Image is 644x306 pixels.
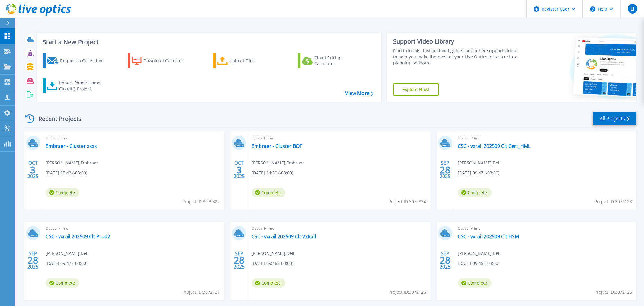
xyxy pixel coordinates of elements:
span: [DATE] 09:47 (-03:00) [46,260,87,267]
div: SEP 2025 [439,249,451,271]
a: CSC - vxrail 202509 Clt HSM [458,233,519,239]
a: CSC - vxrail 202509 Clt VxRail [252,233,316,239]
span: Optical Prime [46,135,221,142]
span: Project ID: 3072125 [594,289,632,295]
div: Upload Files [229,55,278,67]
span: [PERSON_NAME] , Embraer [46,160,98,166]
span: [PERSON_NAME] , Dell [458,160,501,166]
span: 3 [236,167,242,172]
span: Complete [458,278,492,288]
span: 28 [234,258,245,263]
span: Complete [46,278,79,288]
span: Project ID: 3072126 [389,289,426,295]
div: Recent Projects [23,111,90,126]
span: [PERSON_NAME] , Dell [458,250,501,257]
span: Project ID: 3079334 [389,198,426,205]
span: 3 [30,167,36,172]
span: [DATE] 15:43 (-03:00) [46,170,87,176]
a: Cloud Pricing Calculator [298,53,365,68]
a: CSC - vxrail 202509 Clt Prod2 [46,233,110,239]
span: [DATE] 14:50 (-03:00) [252,170,293,176]
a: Embraer - Cluster BOT [252,143,302,149]
a: Request a Collection [43,53,110,68]
a: Explore Now! [393,83,439,96]
a: Download Collector [128,53,195,68]
span: Project ID: 3079382 [182,198,220,205]
span: [PERSON_NAME] , Dell [252,250,294,257]
div: Cloud Pricing Calculator [314,55,363,67]
div: Find tutorials, instructional guides and other support videos to help you make the most of your L... [393,48,521,66]
div: Import Phone Home CloudIQ Project [59,80,106,92]
div: OCT 2025 [27,159,39,181]
span: Optical Prime [46,225,221,232]
span: 28 [27,258,38,263]
span: Complete [252,188,285,197]
div: Download Collector [143,55,192,67]
span: [PERSON_NAME] , Embraer [252,160,304,166]
span: LI [630,6,634,11]
span: Optical Prime [252,135,427,142]
div: SEP 2025 [439,159,451,181]
span: 28 [440,167,450,172]
span: [DATE] 09:45 (-03:00) [458,260,499,267]
h3: Start a New Project [43,39,373,45]
div: Request a Collection [60,55,108,67]
span: Complete [458,188,492,197]
a: All Projects [593,112,636,125]
a: View More [345,90,373,96]
span: Optical Prime [252,225,427,232]
a: Embraer - Cluster xxxx [46,143,97,149]
span: [DATE] 09:46 (-03:00) [252,260,293,267]
a: CSC - vxrail 202509 Clt Cert_HML [458,143,530,149]
span: Project ID: 3072127 [182,289,220,295]
div: Support Video Library [393,37,521,45]
div: SEP 2025 [27,249,39,271]
span: [PERSON_NAME] , Dell [46,250,88,257]
span: Project ID: 3072128 [594,198,632,205]
span: Optical Prime [458,225,633,232]
span: Optical Prime [458,135,633,142]
div: OCT 2025 [233,159,245,181]
span: [DATE] 09:47 (-03:00) [458,170,499,176]
span: Complete [252,278,285,288]
div: SEP 2025 [233,249,245,271]
a: Upload Files [213,53,280,68]
span: Complete [46,188,79,197]
span: 28 [440,258,450,263]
